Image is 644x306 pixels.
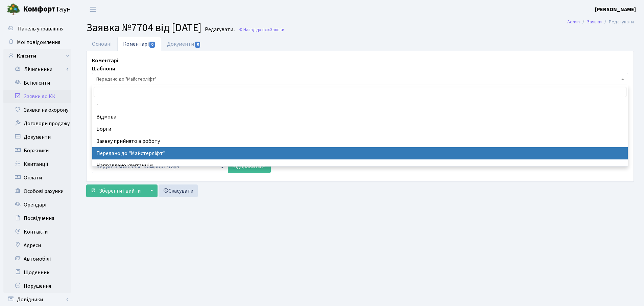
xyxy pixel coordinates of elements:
nav: breadcrumb [557,15,644,29]
a: Клієнти [3,49,71,63]
a: Основні [86,37,117,51]
li: - [92,99,628,111]
a: Особові рахунки [3,184,71,198]
a: Панель управління [3,22,71,36]
span: Передано до "Майстерліфт" [92,73,628,86]
img: logo.png [7,3,20,16]
li: Редагувати [602,18,634,26]
label: Шаблони [92,65,115,73]
a: Коментарі [117,37,161,51]
span: Таун [23,4,71,15]
p: Добрий день. Заявку передано до "Майстерліфт" [5,5,530,13]
a: Заявки [587,18,602,25]
a: Автомобілі [3,252,71,266]
a: Щоденник [3,266,71,279]
button: Переключити навігацію [85,4,101,15]
a: Мої повідомлення [3,36,71,49]
a: Посвідчення [3,212,71,225]
a: [PERSON_NAME] [595,5,636,14]
span: Заявка №7704 від [DATE] [86,20,201,36]
span: 0 [149,42,155,48]
a: Контакти [3,225,71,239]
li: Відмова [92,111,628,123]
a: Admin [567,18,580,25]
li: Борги [92,123,628,135]
a: Документи [161,37,207,51]
span: Мої повідомлення [17,39,60,46]
span: Передано до "Майстерліфт" [96,76,620,83]
a: Боржники [3,144,71,157]
a: Скасувати [159,184,198,197]
li: Передано до "Майстерліфт" [92,147,628,159]
a: Документи [3,130,71,144]
a: Орендарі [3,198,71,212]
a: Лічильники [8,63,71,76]
body: Rich Text Area. Press ALT-0 for help. [5,5,530,13]
b: [PERSON_NAME] [595,6,636,13]
span: Зберегти і вийти [99,187,141,195]
b: Комфорт [23,4,55,15]
li: Направлено квитанцію [92,159,628,172]
span: Заявки [270,26,284,33]
span: 0 [195,42,200,48]
a: Порушення [3,279,71,293]
a: Заявки на охорону [3,103,71,117]
a: Всі клієнти [3,76,71,90]
a: Квитанції [3,157,71,171]
li: Заявку прийнято в роботу [92,135,628,147]
a: Назад до всіхЗаявки [239,26,284,33]
button: Зберегти і вийти [86,184,145,197]
a: Заявки до КК [3,90,71,103]
a: Оплати [3,171,71,184]
small: Редагувати . [204,26,235,33]
label: Коментарі [92,57,118,65]
span: Панель управління [18,25,64,32]
a: Адреси [3,239,71,252]
a: Договори продажу [3,117,71,130]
